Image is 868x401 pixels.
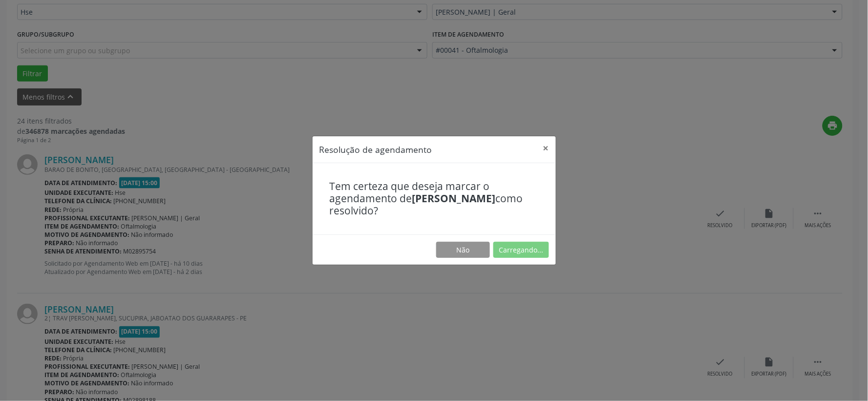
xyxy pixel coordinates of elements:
button: Carregando... [493,242,549,258]
button: Não [436,242,490,258]
h5: Resolução de agendamento [319,143,432,156]
button: Close [536,136,556,160]
h4: Tem certeza que deseja marcar o agendamento de como resolvido? [330,180,539,217]
b: [PERSON_NAME] [412,191,496,205]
